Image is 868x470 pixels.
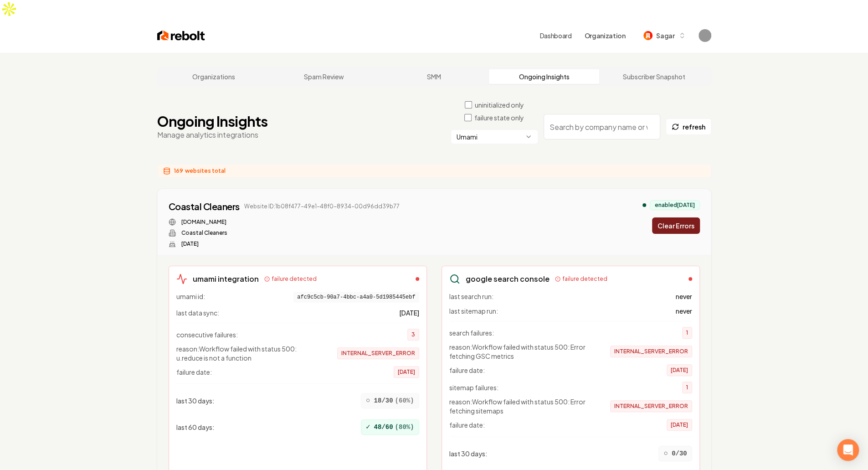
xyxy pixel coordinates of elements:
[544,114,660,139] input: Search by company name or website ID
[399,308,419,317] span: [DATE]
[449,383,498,392] span: sitemap failures:
[652,217,700,234] button: Clear Errors
[475,100,524,109] label: uninitialized only
[643,31,652,40] img: Sagar
[157,29,205,42] img: Rebolt Logo
[489,69,599,84] a: Ongoing Insights
[449,366,485,375] span: failure date:
[658,446,692,461] div: 0/30
[176,367,212,377] span: failure date:
[656,31,674,41] span: Sagar
[449,449,488,458] span: last 30 days :
[666,119,711,135] button: refresh
[185,167,226,175] span: websites total
[176,396,215,405] span: last 30 days :
[361,419,419,435] div: 48/60
[449,397,595,415] span: reason: Workflow failed with status 500: Error fetching sitemaps
[579,27,631,44] button: Organization
[176,308,219,317] span: last data sync:
[562,275,607,283] span: failure detected
[599,69,709,84] a: Subscriber Snapshot
[449,306,498,315] span: last sitemap run:
[193,274,259,284] h3: umami integration
[272,275,317,283] span: failure detected
[449,292,493,301] span: last search run:
[699,29,711,42] img: Sagar Soni
[169,218,400,226] div: Website
[337,347,419,359] span: INTERNAL_SERVER_ERROR
[176,344,322,362] span: reason: Workflow failed with status 500: u.reduce is not a function
[699,29,711,42] button: Open user button
[663,448,668,459] span: ○
[837,439,859,461] div: Open Intercom Messenger
[676,292,692,301] span: never
[540,31,572,40] a: Dashboard
[169,200,240,213] a: Coastal Cleaners
[610,400,692,412] span: INTERNAL_SERVER_ERROR
[688,277,692,281] div: failed
[159,69,269,84] a: Organizations
[676,306,692,315] span: never
[174,167,183,175] span: 169
[682,327,692,339] span: 1
[682,382,692,393] span: 1
[366,422,370,433] span: ✓
[395,423,414,432] span: ( 80 %)
[157,129,268,140] p: Manage analytics integrations
[366,395,370,406] span: ○
[395,396,414,405] span: ( 60 %)
[176,423,215,432] span: last 60 days :
[361,393,419,408] div: 18/30
[407,329,419,341] span: 3
[667,419,692,431] span: [DATE]
[176,292,205,303] span: umami id:
[667,364,692,376] span: [DATE]
[181,218,226,226] a: [DOMAIN_NAME]
[269,69,379,84] a: Spam Review
[244,203,400,210] span: Website ID: 1b08f477-49e1-48f0-8934-00d96dd39b77
[642,203,646,207] div: analytics enabled
[379,69,489,84] a: SMM
[416,277,419,281] div: failed
[466,274,550,284] h3: google search console
[650,200,700,210] div: enabled [DATE]
[449,328,494,337] span: search failures:
[449,342,595,361] span: reason: Workflow failed with status 500: Error fetching GSC metrics
[293,292,419,303] span: afc9c5cb-90a7-4bbc-a4a0-5d1985445ebf
[610,346,692,357] span: INTERNAL_SERVER_ERROR
[176,330,238,339] span: consecutive failures:
[449,420,485,429] span: failure date:
[157,113,268,129] h1: Ongoing Insights
[394,366,419,378] span: [DATE]
[474,113,524,122] label: failure state only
